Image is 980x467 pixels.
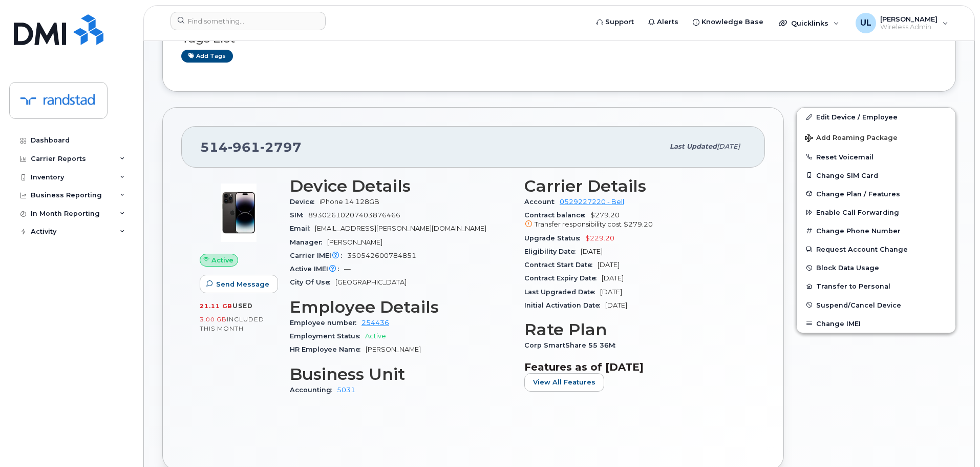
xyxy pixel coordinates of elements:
[524,288,600,296] span: Last Upgraded Date
[797,221,955,240] button: Change Phone Number
[200,139,302,155] span: 514
[200,302,232,310] span: 21.11 GB
[319,198,379,206] span: iPhone 14 128GB
[208,182,269,243] img: image20231002-3703462-njx0qo.jpeg
[797,185,955,203] button: Change Plan / Features
[816,190,900,197] span: Change Plan / Features
[290,365,512,383] h3: Business Unit
[200,315,264,332] span: included this month
[585,234,614,242] span: $229.20
[181,50,233,63] a: Add tags
[805,134,898,144] span: Add Roaming Package
[605,17,634,27] span: Support
[797,296,955,314] button: Suspend/Cancel Device
[290,278,335,286] span: City Of Use
[290,238,327,246] span: Manager
[600,288,622,296] span: [DATE]
[524,301,605,309] span: Initial Activation Date
[602,274,624,282] span: [DATE]
[524,211,747,230] span: $279.20
[797,258,955,277] button: Block Data Usage
[290,346,366,353] span: HR Employee Name
[524,373,604,392] button: View All Features
[344,265,351,273] span: —
[880,15,938,23] span: [PERSON_NAME]
[524,261,598,269] span: Contract Start Date
[337,386,355,394] a: 5031
[686,12,771,32] a: Knowledge Base
[315,225,486,232] span: [EMAIL_ADDRESS][PERSON_NAME][DOMAIN_NAME]
[232,302,253,310] span: used
[533,377,595,387] span: View All Features
[290,198,319,206] span: Device
[848,13,955,33] div: Uraib Lakhani
[290,332,365,340] span: Employment Status
[860,17,871,29] span: UL
[290,319,361,327] span: Employee number
[524,198,560,206] span: Account
[701,17,763,27] span: Knowledge Base
[211,255,233,265] span: Active
[524,234,585,242] span: Upgrade Status
[366,346,421,353] span: [PERSON_NAME]
[290,225,315,232] span: Email
[797,314,955,333] button: Change IMEI
[524,211,590,219] span: Contract balance
[524,248,581,255] span: Eligibility Date
[290,211,308,219] span: SIM
[605,301,627,309] span: [DATE]
[797,203,955,221] button: Enable Call Forwarding
[816,209,899,216] span: Enable Call Forwarding
[200,275,278,293] button: Send Message
[290,252,347,259] span: Carrier IMEI
[797,166,955,185] button: Change SIM Card
[347,252,416,259] span: 350542600784851
[880,23,938,31] span: Wireless Admin
[290,177,512,195] h3: Device Details
[772,13,846,33] div: Quicklinks
[797,108,955,126] a: Edit Device / Employee
[260,139,302,155] span: 2797
[797,277,955,295] button: Transfer to Personal
[797,148,955,166] button: Reset Voicemail
[361,319,389,327] a: 254436
[524,320,747,339] h3: Rate Plan
[816,301,901,309] span: Suspend/Cancel Device
[290,386,337,394] span: Accounting
[717,143,740,150] span: [DATE]
[365,332,386,340] span: Active
[171,12,326,30] input: Find something...
[335,278,407,286] span: [GEOGRAPHIC_DATA]
[797,127,955,148] button: Add Roaming Package
[589,12,641,32] a: Support
[524,341,621,349] span: Corp SmartShare 55 36M
[797,240,955,258] button: Request Account Change
[670,143,717,150] span: Last updated
[791,19,828,27] span: Quicklinks
[290,298,512,316] h3: Employee Details
[524,274,602,282] span: Contract Expiry Date
[641,12,686,32] a: Alerts
[308,211,400,219] span: 89302610207403876466
[535,220,622,228] span: Transfer responsibility cost
[524,361,747,373] h3: Features as of [DATE]
[657,17,678,27] span: Alerts
[200,316,227,323] span: 3.00 GB
[327,238,382,246] span: [PERSON_NAME]
[581,248,603,255] span: [DATE]
[560,198,624,206] a: 0529227220 - Bell
[228,139,260,155] span: 961
[181,32,937,45] h3: Tags List
[624,220,653,228] span: $279.20
[598,261,620,269] span: [DATE]
[524,177,747,195] h3: Carrier Details
[216,279,269,289] span: Send Message
[290,265,344,273] span: Active IMEI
